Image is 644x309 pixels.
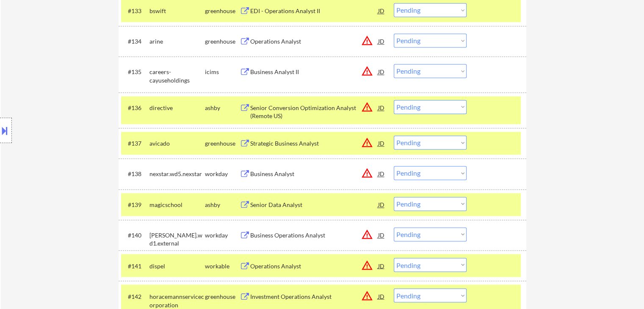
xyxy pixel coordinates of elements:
[128,37,143,46] div: #134
[361,290,373,301] button: warning_amber
[128,7,143,15] div: #133
[250,7,378,15] div: EDI - Operations Analyst II
[205,170,240,178] div: workday
[205,139,240,148] div: greenhouse
[361,229,373,240] button: warning_amber
[377,197,386,212] div: JD
[205,37,240,46] div: greenhouse
[205,262,240,270] div: workable
[128,292,143,301] div: #142
[250,262,378,270] div: Operations Analyst
[361,259,373,271] button: warning_amber
[377,64,386,79] div: JD
[377,258,386,273] div: JD
[377,288,386,303] div: JD
[377,135,386,151] div: JD
[149,201,205,209] div: magicschool
[205,231,240,240] div: workday
[149,104,205,112] div: directive
[250,292,378,301] div: Investment Operations Analyst
[377,100,386,115] div: JD
[149,170,205,178] div: nexstar.wd5.nexstar
[128,262,143,270] div: #141
[361,137,373,149] button: warning_amber
[377,3,386,18] div: JD
[250,104,378,120] div: Senior Conversion Optimization Analyst (Remote US)
[205,201,240,209] div: ashby
[149,139,205,148] div: avicado
[361,167,373,179] button: warning_amber
[149,37,205,46] div: arine
[377,166,386,181] div: JD
[250,170,378,178] div: Business Analyst
[205,104,240,112] div: ashby
[250,68,378,76] div: Business Analyst II
[250,37,378,46] div: Operations Analyst
[377,33,386,49] div: JD
[250,139,378,148] div: Strategic Business Analyst
[205,7,240,15] div: greenhouse
[149,231,205,248] div: [PERSON_NAME].wd1.external
[361,35,373,47] button: warning_amber
[361,65,373,77] button: warning_amber
[205,292,240,301] div: greenhouse
[361,101,373,113] button: warning_amber
[149,68,205,84] div: careers-cayuseholdings
[377,227,386,243] div: JD
[149,292,205,309] div: horacemannservicecorporation
[250,231,378,240] div: Business Operations Analyst
[250,201,378,209] div: Senior Data Analyst
[128,231,143,240] div: #140
[205,68,240,76] div: icims
[149,262,205,270] div: dispel
[149,7,205,15] div: bswift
